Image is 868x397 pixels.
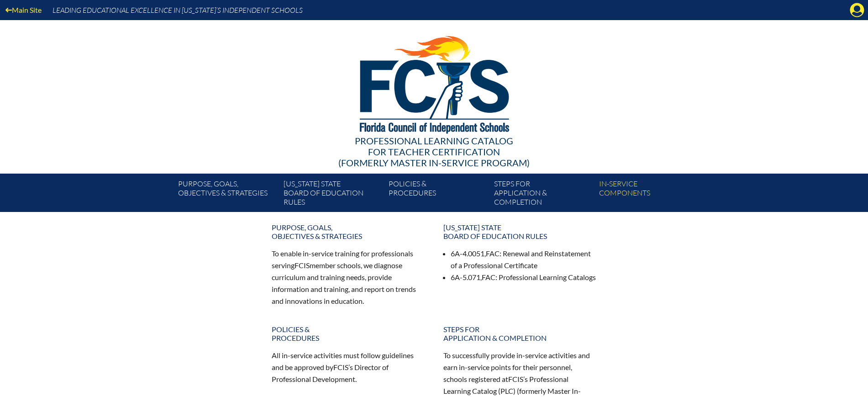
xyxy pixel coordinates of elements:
a: [US_STATE] StateBoard of Education rules [438,219,602,244]
span: PLC [500,386,513,395]
a: In-servicecomponents [595,177,700,212]
p: To enable in-service training for professionals serving member schools, we diagnose curriculum an... [272,248,425,307]
a: [US_STATE] StateBoard of Education rules [280,177,385,212]
a: Purpose, goals,objectives & strategies [174,177,279,212]
a: Purpose, goals,objectives & strategies [266,219,431,244]
span: FCIS [295,261,310,270]
li: 6A-5.071, : Professional Learning Catalogs [451,271,597,283]
span: for Teacher Certification [368,146,500,157]
span: FCIS [333,363,348,371]
a: Steps forapplication & completion [438,321,602,346]
a: Policies &Procedures [385,177,490,212]
svg: Manage Account [850,3,864,17]
li: 6A-4.0051, : Renewal and Reinstatement of a Professional Certificate [451,248,597,271]
a: Main Site [2,4,45,16]
img: FCISlogo221.eps [340,20,528,145]
a: Policies &Procedures [266,321,431,346]
p: All in-service activities must follow guidelines and be approved by ’s Director of Professional D... [272,349,425,385]
span: FCIS [508,375,523,383]
span: FAC [482,273,495,281]
span: FAC [486,249,500,258]
div: Professional Learning Catalog (formerly Master In-service Program) [171,135,697,168]
a: Steps forapplication & completion [490,177,595,212]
